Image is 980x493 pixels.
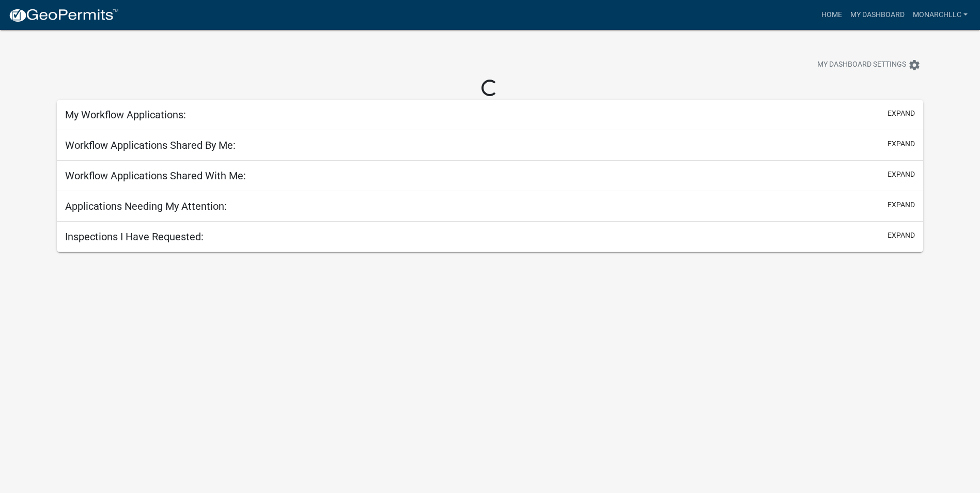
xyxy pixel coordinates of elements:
a: Home [817,5,846,25]
h5: Workflow Applications Shared By Me: [65,139,236,151]
button: My Dashboard Settingssettings [809,55,929,75]
a: My Dashboard [846,5,909,25]
button: expand [888,108,915,119]
button: expand [888,230,915,241]
button: expand [888,169,915,180]
h5: Workflow Applications Shared With Me: [65,170,246,182]
i: settings [908,59,921,71]
button: expand [888,199,915,210]
button: expand [888,138,915,149]
h5: My Workflow Applications: [65,109,186,121]
span: My Dashboard Settings [817,59,906,71]
h5: Applications Needing My Attention: [65,200,227,212]
a: MonarchLLC [909,5,972,25]
h5: Inspections I Have Requested: [65,230,204,243]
